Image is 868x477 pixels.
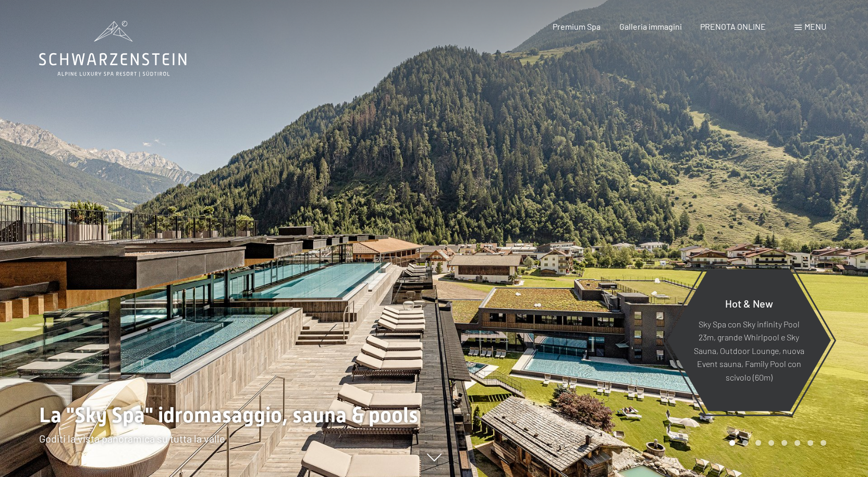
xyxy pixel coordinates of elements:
div: Carousel Pagination [726,440,826,446]
span: Hot & New [725,297,773,309]
a: Premium Spa [553,21,601,31]
div: Carousel Page 4 [768,440,774,446]
div: Carousel Page 5 [781,440,787,446]
div: Carousel Page 7 [808,440,813,446]
p: Sky Spa con Sky infinity Pool 23m, grande Whirlpool e Sky Sauna, Outdoor Lounge, nuova Event saun... [692,317,805,384]
div: Carousel Page 8 [821,440,826,446]
a: Galleria immagini [619,21,682,31]
a: Hot & New Sky Spa con Sky infinity Pool 23m, grande Whirlpool e Sky Sauna, Outdoor Lounge, nuova ... [666,268,832,412]
a: PRENOTA ONLINE [700,21,766,31]
div: Carousel Page 2 [742,440,748,446]
div: Carousel Page 1 (Current Slide) [729,440,735,446]
div: Carousel Page 3 [755,440,761,446]
div: Carousel Page 6 [794,440,800,446]
span: Menu [804,21,826,31]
